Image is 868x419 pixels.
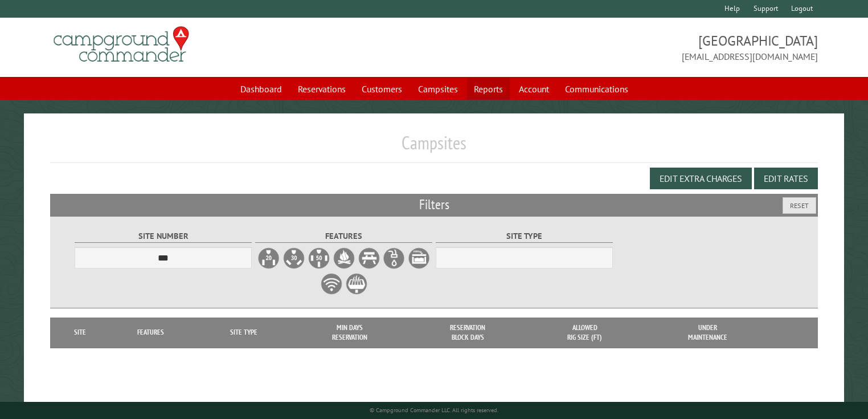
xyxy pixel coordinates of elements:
label: 50A Electrical Hookup [308,247,330,270]
label: Sewer Hookup [408,247,431,270]
a: Customers [355,78,409,100]
a: Campsites [411,78,465,100]
label: Site Type [436,230,613,243]
th: Min Days Reservation [291,318,409,348]
label: 30A Electrical Hookup [282,247,305,270]
th: Site [56,318,104,348]
th: Features [104,318,196,348]
button: Reset [783,197,816,214]
th: Allowed Rig Size (ft) [527,318,643,348]
img: Campground Commander [50,22,193,67]
label: Water Hookup [383,247,406,270]
a: Reports [467,78,510,100]
span: [GEOGRAPHIC_DATA] [EMAIL_ADDRESS][DOMAIN_NAME] [434,31,818,63]
label: Firepit [333,247,355,270]
label: Site Number [75,230,252,243]
th: Site Type [196,318,290,348]
th: Reservation Block Days [409,318,527,348]
a: Reservations [291,78,353,100]
h2: Filters [50,194,818,215]
a: Account [512,78,556,100]
button: Edit Rates [754,168,818,189]
label: Features [255,230,432,243]
label: Picnic Table [358,247,380,270]
label: 20A Electrical Hookup [257,247,280,270]
label: Grill [345,272,368,295]
h1: Campsites [50,132,818,163]
label: WiFi Service [320,272,343,295]
th: Under Maintenance [643,318,773,348]
a: Dashboard [234,78,289,100]
button: Edit Extra Charges [650,168,752,189]
a: Communications [558,78,635,100]
small: © Campground Commander LLC. All rights reserved. [370,406,498,414]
